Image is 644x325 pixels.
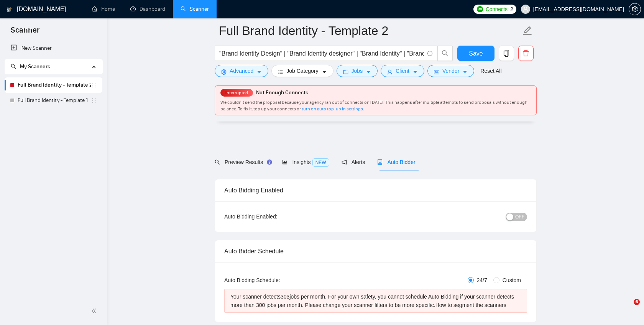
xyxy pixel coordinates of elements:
[282,159,329,165] span: Insights
[91,307,99,315] span: double-left
[629,6,641,12] span: setting
[438,50,452,57] span: search
[256,69,262,75] span: caret-down
[5,41,102,56] li: New Scanner
[302,106,364,112] a: turn on auto top-up in settings.
[499,276,524,284] span: Custom
[215,65,268,77] button: settingAdvancedcaret-down
[377,159,415,165] span: Auto Bidder
[11,63,50,70] span: My Scanners
[312,158,329,167] span: NEW
[499,50,514,57] span: copy
[221,69,227,75] span: setting
[7,3,12,16] img: logo
[629,6,641,12] a: setting
[278,69,283,75] span: bars
[219,49,424,58] input: Search Freelance Jobs...
[11,64,16,69] span: search
[515,213,524,221] span: OFF
[91,82,97,88] span: holder
[469,49,483,58] span: Save
[18,93,91,108] a: Full Brand Identity - Template 1
[256,89,308,96] span: Not Enough Connects
[510,5,513,13] span: 2
[5,93,102,108] li: Full Brand Identity - Template 1
[618,299,636,317] iframe: Intercom live chat
[181,6,209,12] a: searchScanner
[322,69,327,75] span: caret-down
[91,97,97,103] span: holder
[352,67,363,75] span: Jobs
[20,63,50,70] span: My Scanners
[474,276,490,284] span: 24/7
[337,65,378,77] button: folderJobscaret-down
[220,100,527,112] span: We couldn’t send the proposal because your agency ran out of connects on [DATE]. This happens aft...
[519,50,533,57] span: delete
[224,212,325,221] div: Auto Bidding Enabled:
[92,6,115,12] a: homeHome
[381,65,424,77] button: userClientcaret-down
[282,159,287,165] span: area-chart
[377,159,383,165] span: robot
[224,179,527,201] div: Auto Bidding Enabled
[230,67,253,75] span: Advanced
[215,159,270,165] span: Preview Results
[523,7,528,12] span: user
[130,6,165,12] a: dashboardDashboard
[219,21,521,40] input: Scanner name...
[634,299,640,305] span: 6
[434,69,439,75] span: idcard
[480,67,501,75] a: Reset All
[457,46,495,61] button: Save
[11,41,96,56] a: New Scanner
[412,69,418,75] span: caret-down
[271,65,333,77] button: barsJob Categorycaret-down
[477,6,483,12] img: upwork-logo.png
[342,159,347,165] span: notification
[266,159,273,166] div: Tooltip anchor
[5,25,46,41] span: Scanner
[387,69,393,75] span: user
[215,159,220,165] span: search
[396,67,409,75] span: Client
[462,69,468,75] span: caret-down
[435,302,506,308] a: How to segment the scanners
[224,276,325,284] div: Auto Bidding Schedule:
[518,46,534,61] button: delete
[230,292,521,309] div: Your scanner detects 303 jobs per month. For your own safety, you cannot schedule Auto Bidding if...
[427,51,432,56] span: info-circle
[342,159,365,165] span: Alerts
[223,90,250,95] span: Interrupted
[286,67,318,75] span: Job Category
[343,69,348,75] span: folder
[442,67,459,75] span: Vendor
[522,26,532,36] span: edit
[437,46,453,61] button: search
[224,240,527,262] div: Auto Bidder Schedule
[366,69,371,75] span: caret-down
[18,77,91,93] a: Full Brand Identity - Template 2
[629,3,641,15] button: setting
[5,77,102,93] li: Full Brand Identity - Template 2
[499,46,514,61] button: copy
[427,65,474,77] button: idcardVendorcaret-down
[486,5,509,13] span: Connects:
